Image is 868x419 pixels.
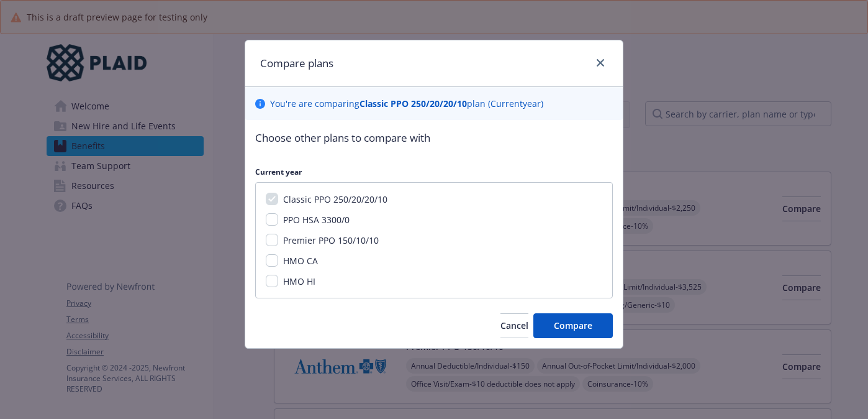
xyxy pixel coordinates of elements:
[500,320,528,331] span: Cancel
[533,313,613,338] button: Compare
[283,255,318,267] span: HMO CA
[500,313,528,338] button: Cancel
[283,234,379,246] span: Premier PPO 150/10/10
[359,98,467,109] b: Classic PPO 250/20/20/10
[283,214,350,226] span: PPO HSA 3300/0
[255,167,613,177] p: Current year
[554,320,592,331] span: Compare
[283,193,387,205] span: Classic PPO 250/20/20/10
[255,130,613,146] p: Choose other plans to compare with
[593,55,608,70] a: close
[283,275,315,287] span: HMO HI
[260,55,333,71] h1: Compare plans
[270,97,543,110] p: You ' re are comparing plan ( Current year)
